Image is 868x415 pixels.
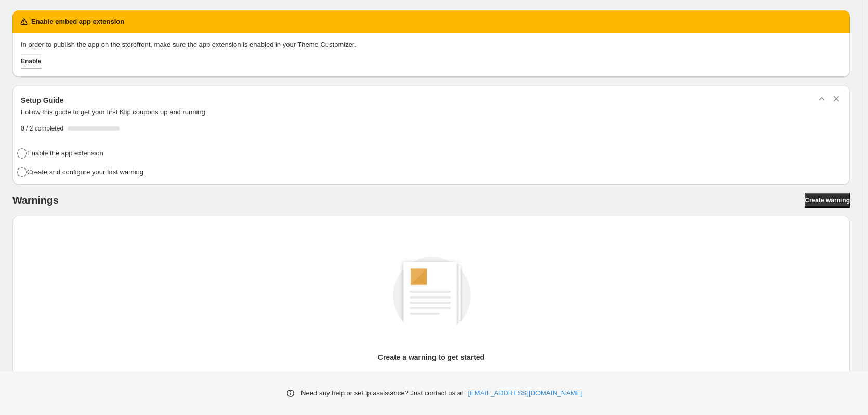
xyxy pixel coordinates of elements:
[21,124,63,133] span: 0 / 2 completed
[12,194,59,206] h2: Warnings
[27,148,103,159] h4: Enable the app extension
[378,352,484,362] p: Create a warning to get started
[21,57,41,66] span: Enable
[468,388,583,398] a: [EMAIL_ADDRESS][DOMAIN_NAME]
[21,107,841,118] p: Follow this guide to get your first Klip coupons up and running.
[27,167,143,177] h4: Create and configure your first warning
[21,54,41,69] button: Enable
[21,95,63,106] h3: Setup Guide
[805,193,850,207] a: Create warning
[31,17,124,27] h2: Enable embed app extension
[21,40,841,50] p: In order to publish the app on the storefront, make sure the app extension is enabled in your The...
[805,196,850,204] span: Create warning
